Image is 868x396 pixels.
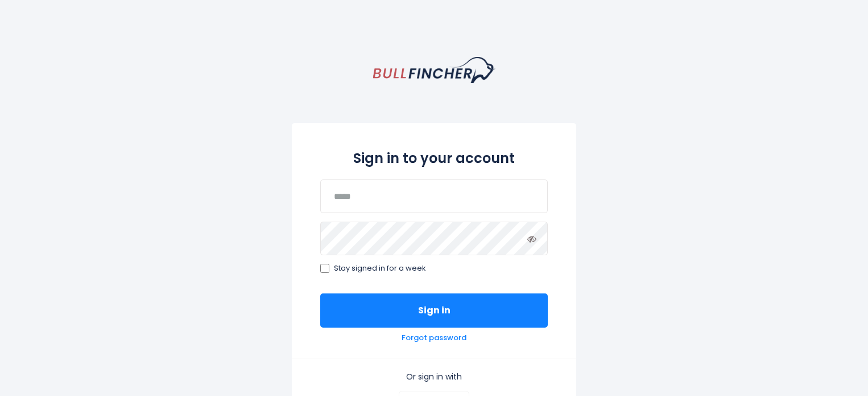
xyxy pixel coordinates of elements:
input: Stay signed in for a week [320,264,329,273]
a: Forgot password [402,333,466,343]
p: Or sign in with [320,371,548,382]
span: Stay signed in for a week [334,264,426,273]
a: homepage [373,57,495,83]
button: Sign in [320,293,548,328]
h2: Sign in to your account [320,148,548,168]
